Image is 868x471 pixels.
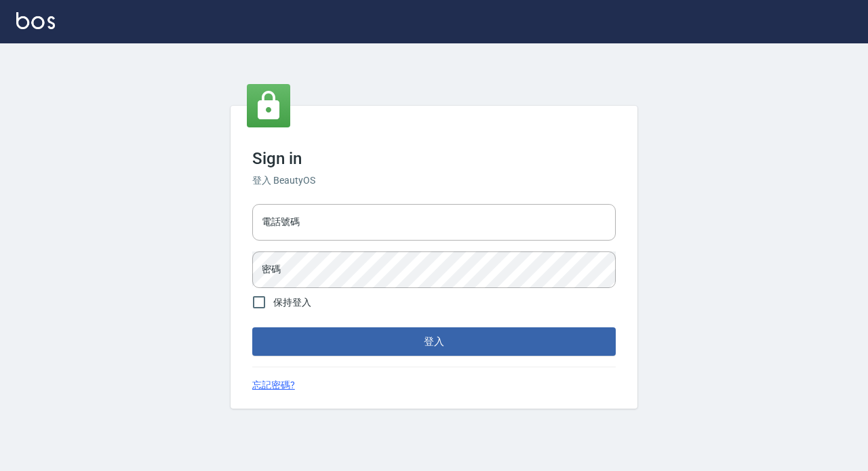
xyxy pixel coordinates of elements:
[252,378,295,392] a: 忘記密碼?
[252,173,616,188] h6: 登入 BeautyOS
[273,295,311,310] span: 保持登入
[16,12,55,29] img: Logo
[252,327,616,356] button: 登入
[252,149,616,168] h3: Sign in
